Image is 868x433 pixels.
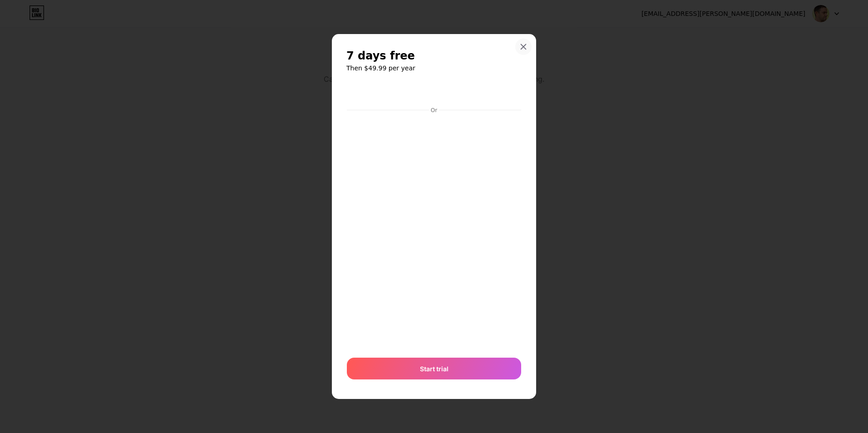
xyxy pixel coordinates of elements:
[429,107,439,114] div: Or
[346,49,415,63] span: 7 days free
[345,115,523,349] iframe: Cadre de saisie sécurisé pour le paiement
[420,364,449,374] span: Start trial
[347,82,521,104] iframe: Cadre de bouton sécurisé pour le paiement
[346,64,522,73] h6: Then $49.99 per year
